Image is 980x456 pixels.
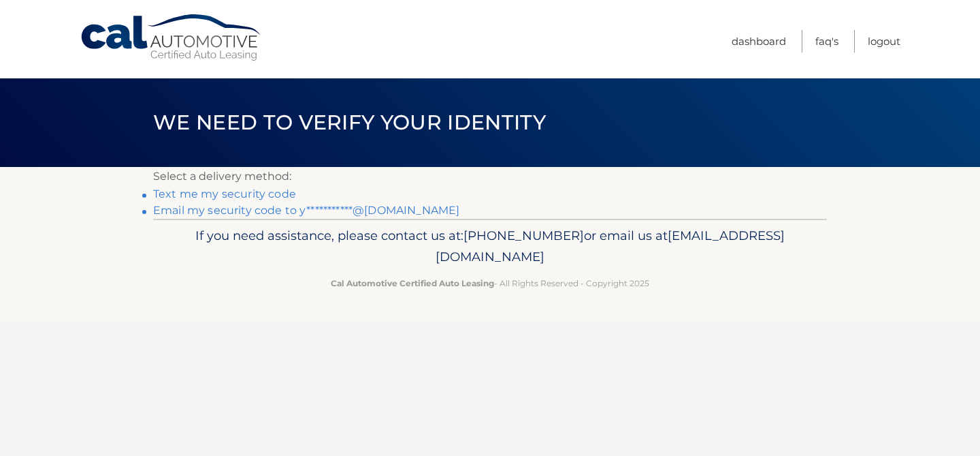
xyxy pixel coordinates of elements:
[153,167,827,186] p: Select a delivery method:
[80,14,263,62] a: Cal Automotive
[162,276,818,290] p: - All Rights Reserved - Copyright 2025
[162,225,818,269] p: If you need assistance, please contact us at: or email us at
[868,30,900,52] a: Logout
[153,187,296,200] a: Text me my security code
[815,30,838,52] a: FAQ's
[732,30,786,52] a: Dashboard
[331,278,494,288] strong: Cal Automotive Certified Auto Leasing
[463,228,584,243] span: [PHONE_NUMBER]
[153,110,546,135] span: We need to verify your identity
